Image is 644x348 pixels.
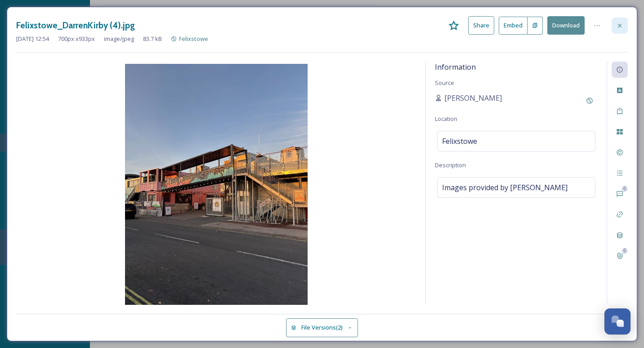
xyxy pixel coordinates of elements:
[604,308,631,335] button: Open Chat
[58,35,95,43] span: 700 px x 933 px
[435,79,454,87] span: Source
[435,161,466,169] span: Description
[104,35,134,43] span: image/jpeg
[622,248,628,254] div: 0
[442,182,568,193] span: Images provided by [PERSON_NAME]
[435,62,476,72] span: Information
[286,318,358,337] button: File Versions(2)
[499,17,528,35] button: Embed
[547,16,585,35] button: Download
[179,35,208,43] span: Felixstowe
[444,93,502,103] span: [PERSON_NAME]
[468,16,494,35] button: Share
[435,115,457,123] span: Location
[442,136,477,147] span: Felixstowe
[143,35,162,43] span: 83.7 kB
[16,35,49,43] span: [DATE] 12:54
[622,186,628,192] div: 0
[16,64,416,307] img: Felixstowe_DarrenKirby%20%284%29.jpg
[16,19,135,32] h3: Felixstowe_DarrenKirby (4).jpg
